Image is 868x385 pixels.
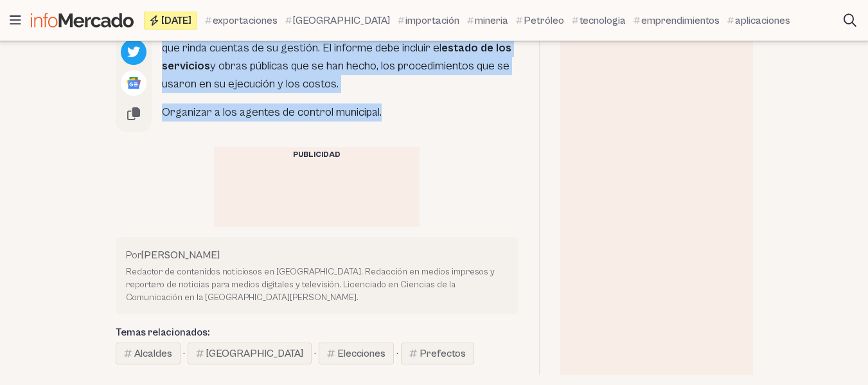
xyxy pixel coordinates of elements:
span: aplicaciones [735,13,790,28]
a: Petróleo [516,13,564,28]
span: [PERSON_NAME] [141,249,220,261]
h2: Temas relacionados: [116,325,518,340]
div: · · · [116,343,518,364]
span: importación [405,13,459,28]
h2: Por [126,247,508,263]
a: Por[PERSON_NAME] Redactor de contenidos noticiosos en [GEOGRAPHIC_DATA]. Redacción en medios impr... [116,237,518,314]
a: Prefectos [401,343,474,364]
a: tecnologia [572,13,626,28]
span: emprendimientos [641,13,720,28]
a: exportaciones [205,13,278,28]
div: Publicidad [214,147,420,163]
img: Google News logo [126,75,141,91]
a: emprendimientos [633,13,720,28]
a: Alcaldes [116,343,181,364]
span: [DATE] [161,15,191,26]
a: importación [398,13,459,28]
a: [GEOGRAPHIC_DATA] [188,343,312,364]
span: tecnologia [580,13,626,28]
a: [GEOGRAPHIC_DATA] [285,13,390,28]
strong: estado de los servicios [162,41,511,73]
span: Petróleo [524,13,564,28]
p: Redactor de contenidos noticiosos en [GEOGRAPHIC_DATA]. Redacción en medios impresos y reportero ... [126,265,508,304]
a: mineria [467,13,508,28]
p: Presentar al Concejo y a los ciudadanos un informe anual escrito en el que rinda cuentas de su ge... [162,21,518,93]
a: Elecciones [319,343,394,364]
span: mineria [475,13,508,28]
span: exportaciones [213,13,278,28]
p: Organizar a los agentes de control municipal. [162,103,518,121]
a: aplicaciones [727,13,790,28]
span: [GEOGRAPHIC_DATA] [293,13,390,28]
img: Infomercado Ecuador logo [31,13,134,28]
